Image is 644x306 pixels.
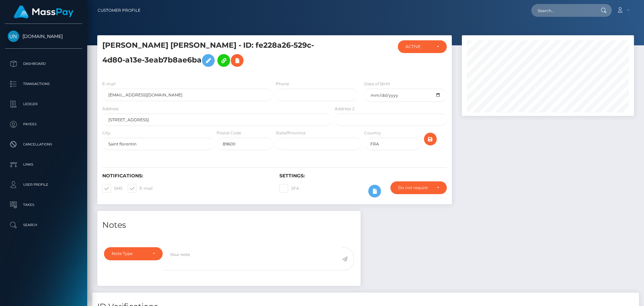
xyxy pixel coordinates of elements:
a: Customer Profile [98,3,141,17]
p: Ledger [8,99,79,109]
div: Note Type [112,251,147,256]
label: Address [102,106,119,112]
p: Payees [8,119,79,129]
a: Cancellations [5,136,82,153]
span: [DOMAIN_NAME] [5,33,82,39]
a: Search [5,217,82,233]
a: Transactions [5,76,82,92]
label: Date of Birth [364,81,390,87]
a: Ledger [5,96,82,113]
label: City [102,130,110,136]
p: Cancellations [8,139,79,149]
button: ACTIVE [398,40,447,53]
h6: Notifications: [102,173,269,179]
div: ACTIVE [406,44,431,49]
a: Taxes [5,196,82,213]
h4: Notes [102,219,356,231]
img: MassPay Logo [14,5,73,18]
a: Dashboard [5,55,82,72]
p: Links [8,160,79,170]
p: Transactions [8,79,79,89]
label: Address 2 [335,106,355,112]
label: E-mail [128,184,153,193]
label: Phone [276,81,289,87]
p: Search [8,220,79,230]
input: Search... [531,4,594,17]
p: Dashboard [8,59,79,69]
p: Taxes [8,200,79,210]
label: Country [364,130,381,136]
div: Do not require [398,185,431,190]
button: Do not require [390,181,447,194]
label: SMS [102,184,122,193]
button: Note Type [104,247,163,260]
label: State/Province [276,130,306,136]
label: Postal Code [217,130,241,136]
h5: [PERSON_NAME] [PERSON_NAME] - ID: fe228a26-529c-4d80-a13e-3eab7b8ae6ba [102,40,328,70]
p: User Profile [8,180,79,190]
label: 2FA [279,184,299,193]
a: Links [5,156,82,173]
h6: Settings: [279,173,446,179]
label: E-mail [102,81,115,87]
img: Unlockt.me [8,31,19,42]
a: Payees [5,116,82,133]
a: User Profile [5,176,82,193]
